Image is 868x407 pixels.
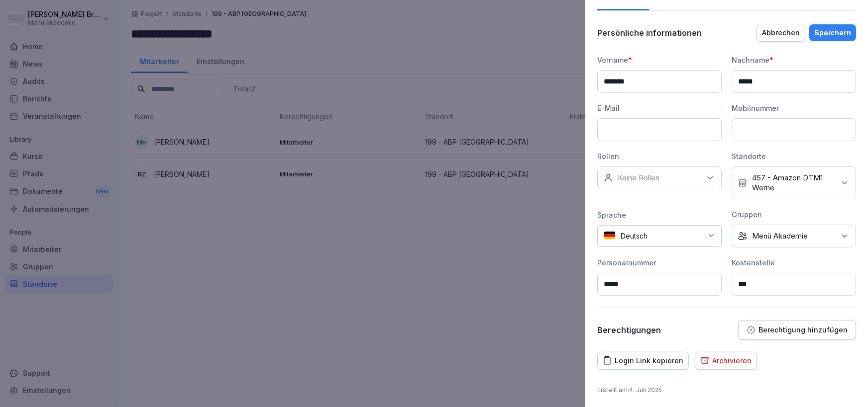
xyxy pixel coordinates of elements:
[738,320,856,340] button: Berechtigung hinzufügen
[809,24,856,41] button: Speichern
[618,173,659,183] p: Keine Rollen
[597,151,722,162] div: Rollen
[732,257,856,268] div: Kostenstelle
[752,231,808,241] p: Menü Akademie
[597,55,722,65] div: Vorname
[814,27,851,38] div: Speichern
[732,103,856,113] div: Mobilnummer
[597,352,689,370] button: Login Link kopieren
[732,55,856,65] div: Nachname
[695,352,757,370] button: Archivieren
[757,24,805,42] button: Abbrechen
[603,355,683,366] div: Login Link kopieren
[597,257,722,268] div: Personalnummer
[762,27,800,38] div: Abbrechen
[597,225,722,246] div: Deutsch
[597,28,702,38] p: Persönliche informationen
[597,103,722,113] div: E-Mail
[700,355,752,366] div: Archivieren
[597,386,856,395] p: Erstellt am : 4. Juli 2025
[752,173,835,193] p: 457 - Amazon DTM1 Werne
[597,325,661,335] p: Berechtigungen
[732,209,856,220] div: Gruppen
[732,151,856,162] div: Standorte
[597,210,722,220] div: Sprache
[759,326,848,334] p: Berechtigung hinzufügen
[604,231,616,241] img: de.svg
